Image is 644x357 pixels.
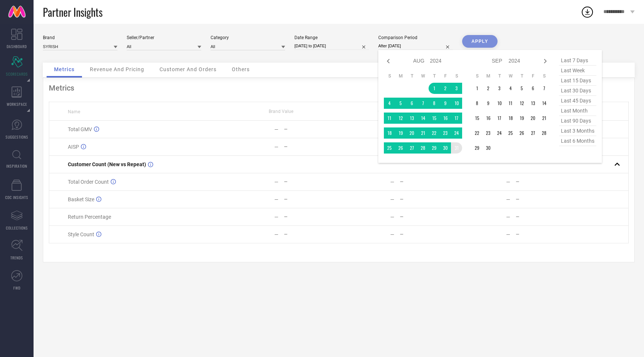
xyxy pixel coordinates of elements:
[471,113,483,124] td: Sun Sep 15 2024
[406,73,417,79] th: Tuesday
[10,255,23,260] span: TRENDS
[43,4,102,20] span: Partner Insights
[390,179,394,185] div: —
[5,195,28,200] span: CDC INSIGHTS
[494,98,505,109] td: Tue Sep 10 2024
[440,83,451,94] td: Fri Aug 02 2024
[68,161,146,167] span: Customer Count (New vs Repeat)
[494,127,505,139] td: Tue Sep 24 2024
[506,179,510,185] div: —
[471,83,483,94] td: Sun Sep 01 2024
[451,98,462,109] td: Sat Aug 10 2024
[516,197,570,202] div: —
[505,113,516,124] td: Wed Sep 18 2024
[384,57,393,66] div: Previous month
[505,73,516,79] th: Wednesday
[417,113,429,124] td: Wed Aug 14 2024
[417,98,429,109] td: Wed Aug 07 2024
[539,83,550,94] td: Sat Sep 07 2024
[7,101,27,107] span: WORKSPACE
[539,73,550,79] th: Saturday
[395,113,406,124] td: Mon Aug 12 2024
[483,83,494,94] td: Mon Sep 02 2024
[43,35,117,40] div: Brand
[406,127,417,139] td: Tue Aug 20 2024
[471,142,483,154] td: Sun Sep 29 2024
[417,142,429,154] td: Wed Aug 28 2024
[559,96,596,106] span: last 45 days
[68,109,80,114] span: Name
[68,179,109,185] span: Total Order Count
[516,232,570,237] div: —
[211,35,285,40] div: Category
[429,113,440,124] td: Thu Aug 15 2024
[384,113,395,124] td: Sun Aug 11 2024
[559,136,596,146] span: last 6 months
[160,66,217,72] span: Customer And Orders
[516,127,527,139] td: Thu Sep 26 2024
[483,73,494,79] th: Monday
[471,73,483,79] th: Sunday
[400,197,454,202] div: —
[516,214,570,219] div: —
[451,142,462,154] td: Sat Aug 31 2024
[483,127,494,139] td: Mon Sep 23 2024
[68,214,111,220] span: Return Percentage
[90,66,144,72] span: Revenue And Pricing
[451,127,462,139] td: Sat Aug 24 2024
[505,98,516,109] td: Wed Sep 11 2024
[417,127,429,139] td: Wed Aug 21 2024
[440,142,451,154] td: Fri Aug 30 2024
[68,126,92,132] span: Total GMV
[581,5,594,19] div: Open download list
[494,73,505,79] th: Tuesday
[483,142,494,154] td: Mon Sep 30 2024
[506,214,510,220] div: —
[274,196,278,202] div: —
[505,127,516,139] td: Wed Sep 25 2024
[440,127,451,139] td: Fri Aug 23 2024
[378,109,416,114] span: Competitors Value
[527,127,539,139] td: Fri Sep 27 2024
[127,35,201,40] div: Seller/Partner
[483,98,494,109] td: Mon Sep 09 2024
[429,98,440,109] td: Thu Aug 08 2024
[559,126,596,136] span: last 3 months
[451,83,462,94] td: Sat Aug 03 2024
[395,127,406,139] td: Mon Aug 19 2024
[68,196,94,202] span: Basket Size
[559,76,596,86] span: last 15 days
[384,98,395,109] td: Sun Aug 04 2024
[284,144,338,149] div: —
[516,113,527,124] td: Thu Sep 19 2024
[527,83,539,94] td: Fri Sep 06 2024
[494,113,505,124] td: Tue Sep 17 2024
[6,71,28,77] span: SCORECARDS
[527,98,539,109] td: Fri Sep 13 2024
[400,232,454,237] div: —
[390,196,394,202] div: —
[284,214,338,219] div: —
[406,113,417,124] td: Tue Aug 13 2024
[6,225,28,231] span: COLLECTIONS
[527,73,539,79] th: Friday
[471,98,483,109] td: Sun Sep 08 2024
[6,134,28,140] span: SUGGESTIONS
[13,285,20,291] span: FWD
[284,179,338,184] div: —
[506,231,510,237] div: —
[429,142,440,154] td: Thu Aug 29 2024
[429,83,440,94] td: Thu Aug 01 2024
[406,142,417,154] td: Tue Aug 27 2024
[440,73,451,79] th: Friday
[559,86,596,96] span: last 30 days
[294,35,369,40] div: Date Range
[274,126,278,132] div: —
[559,106,596,116] span: last month
[451,73,462,79] th: Saturday
[395,73,406,79] th: Monday
[7,44,27,49] span: DASHBOARD
[284,232,338,237] div: —
[527,113,539,124] td: Fri Sep 20 2024
[400,179,454,184] div: —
